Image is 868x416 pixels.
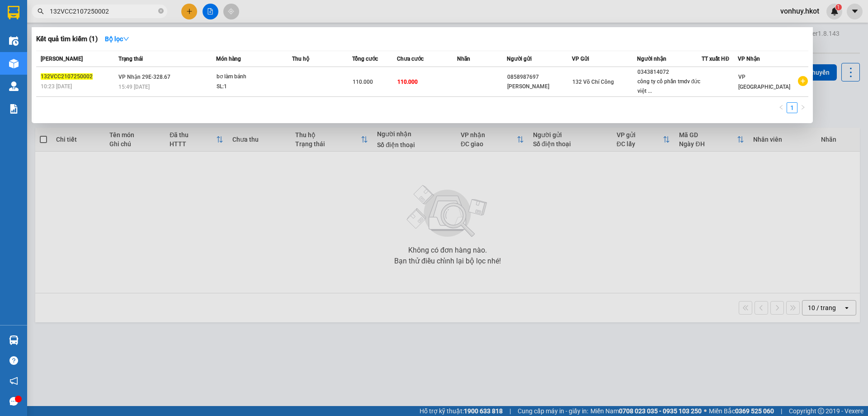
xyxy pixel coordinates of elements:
[9,36,19,46] img: warehouse-icon
[50,6,156,16] input: Tìm tên, số ĐT hoặc mã đơn
[353,79,373,85] span: 110.000
[217,82,284,92] div: SL: 1
[9,59,19,68] img: warehouse-icon
[738,74,790,90] span: VP [GEOGRAPHIC_DATA]
[457,56,470,62] span: Nhãn
[637,77,702,96] div: công ty cổ phần tmdv đức việt ...
[41,83,72,90] span: 10:23 [DATE]
[572,79,614,85] span: 132 Võ Chí Công
[787,102,797,113] li: 1
[41,56,83,62] span: [PERSON_NAME]
[118,56,143,62] span: Trạng thái
[217,72,284,82] div: bơ làm bánh
[36,34,98,44] h3: Kết quả tìm kiếm ( 1 )
[507,56,532,62] span: Người gửi
[41,73,93,80] span: 132VCC2107250002
[776,102,787,113] li: Previous Page
[9,377,18,385] span: notification
[158,7,164,16] span: close-circle
[8,6,19,19] img: logo-vxr
[98,32,137,46] button: Bộ lọcdown
[216,56,241,62] span: Món hàng
[798,76,808,86] span: plus-circle
[800,105,806,110] span: right
[38,8,44,14] span: search
[9,81,19,91] img: warehouse-icon
[507,72,571,82] div: 0858987697
[118,84,150,90] span: 15:49 [DATE]
[9,335,19,345] img: warehouse-icon
[9,104,19,114] img: solution-icon
[776,102,787,113] button: left
[637,56,666,62] span: Người nhận
[292,56,309,62] span: Thu hộ
[123,36,129,42] span: down
[507,82,571,91] div: [PERSON_NAME]
[702,56,729,62] span: TT xuất HĐ
[572,56,589,62] span: VP Gửi
[787,103,797,113] a: 1
[105,35,129,43] strong: Bộ lọc
[637,67,702,77] div: 0343814072
[797,102,808,113] li: Next Page
[158,8,164,14] span: close-circle
[397,56,424,62] span: Chưa cước
[118,74,170,80] span: VP Nhận 29E-328.67
[352,56,378,62] span: Tổng cước
[778,105,784,110] span: left
[9,397,18,406] span: message
[397,79,418,85] span: 110.000
[9,356,18,365] span: question-circle
[738,56,760,62] span: VP Nhận
[797,102,808,113] button: right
